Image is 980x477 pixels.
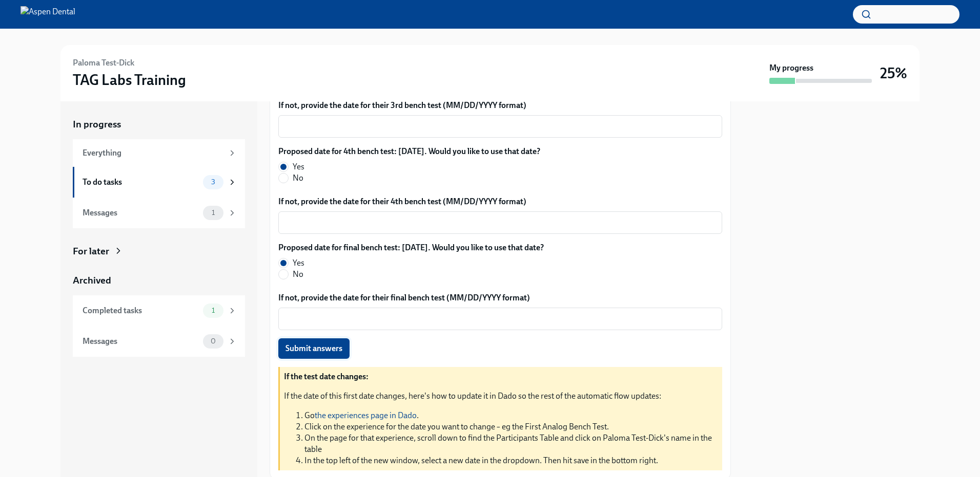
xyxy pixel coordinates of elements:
a: To do tasks3 [73,167,245,198]
div: Messages [83,207,199,219]
span: Submit answers [285,343,342,354]
div: For later [73,245,109,258]
a: the experiences page in Dado [315,410,417,420]
p: If the date of this first date changes, here's how to update it in Dado so the rest of the automa... [284,391,718,402]
label: If not, provide the date for their 4th bench test (MM/DD/YYYY format) [278,196,722,207]
li: Click on the experience for the date you want to change – eg the First Analog Bench Test. [304,421,718,432]
span: No [293,269,303,280]
span: No [293,172,303,184]
div: Completed tasks [83,305,199,316]
a: Archived [73,274,245,287]
h3: 25% [880,64,907,82]
li: In the top left of the new window, select a new date in the dropdown. Then hit save in the bottom... [304,455,718,466]
strong: If the test date changes: [284,372,369,381]
h6: Paloma Test-Dick [73,57,134,69]
a: Completed tasks1 [73,295,245,326]
span: 3 [205,178,221,186]
div: To do tasks [83,177,199,188]
label: Proposed date for 4th bench test: [DATE]. Would you like to use that date? [278,146,540,157]
a: In progress [73,118,245,131]
li: On the page for that experience, scroll down to find the Participants Table and click on Paloma T... [304,432,718,455]
div: Everything [83,147,223,159]
span: 0 [205,337,222,345]
div: Messages [83,336,199,347]
label: If not, provide the date for their 3rd bench test (MM/DD/YYYY format) [278,100,722,111]
span: Yes [293,257,304,269]
span: 1 [206,307,221,314]
a: Messages1 [73,198,245,228]
span: 1 [206,209,221,216]
img: Aspen Dental [21,6,75,23]
h3: TAG Labs Training [73,71,186,89]
strong: My progress [769,62,813,74]
a: For later [73,245,245,258]
a: Everything [73,139,245,167]
button: Submit answers [278,338,350,359]
label: If not, provide the date for their final bench test (MM/DD/YYYY format) [278,292,722,303]
a: Messages0 [73,326,245,357]
li: Go . [304,410,718,421]
span: Yes [293,161,304,172]
label: Proposed date for final bench test: [DATE]. Would you like to use that date? [278,242,544,253]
